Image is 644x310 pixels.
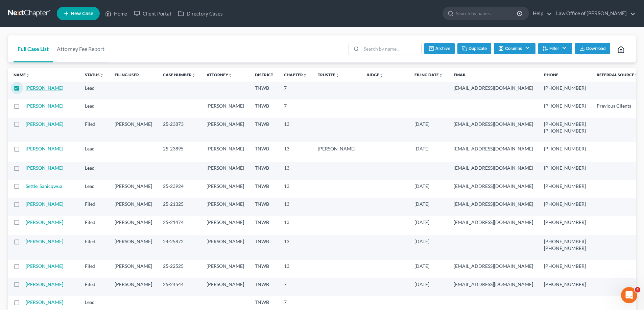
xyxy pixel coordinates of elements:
pre: [EMAIL_ADDRESS][DOMAIN_NAME] [454,121,533,128]
td: [PERSON_NAME] [201,162,249,180]
td: [PERSON_NAME] [201,180,249,198]
td: [PERSON_NAME] [201,100,249,117]
td: Lead [79,82,109,100]
pre: [EMAIL_ADDRESS][DOMAIN_NAME] [454,85,533,91]
td: [PERSON_NAME] [201,118,249,142]
td: 25-21325 [158,198,201,216]
i: unfold_more [100,73,104,77]
td: 13 [279,260,312,278]
pre: [PHONE_NUMBER] [544,219,586,226]
button: Duplicate [457,43,491,54]
i: unfold_more [634,73,638,77]
td: 24-25872 [158,235,201,260]
td: 25-23895 [158,142,201,162]
a: [PERSON_NAME] [26,263,63,269]
pre: [PHONE_NUMBER] [544,263,586,270]
a: [PERSON_NAME] [26,165,63,171]
td: 25-21474 [158,216,201,235]
a: [PERSON_NAME] [26,281,63,287]
td: [PERSON_NAME] [109,180,158,198]
pre: [PHONE_NUMBER] [544,201,586,207]
button: Filter [538,43,572,54]
i: unfold_more [335,73,339,77]
i: unfold_more [26,73,30,77]
td: Filed [79,198,109,216]
td: 13 [279,216,312,235]
i: unfold_more [192,73,196,77]
pre: [EMAIL_ADDRESS][DOMAIN_NAME] [454,145,533,152]
a: [PERSON_NAME] [26,121,63,127]
td: TNWB [249,118,279,142]
td: Filed [79,118,109,142]
td: [DATE] [409,198,448,216]
pre: [PHONE_NUMBER] [544,145,586,152]
pre: [PHONE_NUMBER] [544,183,586,190]
td: 7 [279,82,312,100]
td: Filed [79,216,109,235]
input: Search by name... [456,7,518,20]
th: Filing User [109,68,158,82]
pre: [PHONE_NUMBER] [PHONE_NUMBER] [544,121,586,134]
pre: [PHONE_NUMBER] [PHONE_NUMBER] [544,238,586,252]
pre: [EMAIL_ADDRESS][DOMAIN_NAME] [454,183,533,190]
a: Law Office of [PERSON_NAME] [553,7,636,20]
td: [DATE] [409,260,448,278]
td: TNWB [249,82,279,100]
button: Columns [494,43,535,54]
a: [PERSON_NAME] [26,103,63,109]
td: [PERSON_NAME] [201,216,249,235]
span: Download [586,46,606,51]
th: District [249,68,279,82]
pre: [EMAIL_ADDRESS][DOMAIN_NAME] [454,201,533,207]
a: Statusunfold_more [85,72,104,77]
pre: [PHONE_NUMBER] [544,103,586,109]
td: Filed [79,260,109,278]
i: unfold_more [379,73,383,77]
a: Client Portal [130,7,174,20]
td: [DATE] [409,216,448,235]
td: [PERSON_NAME] [312,142,361,162]
td: 13 [279,118,312,142]
a: Directory Cases [174,7,226,20]
td: [PERSON_NAME] [201,260,249,278]
a: [PERSON_NAME] [26,85,63,91]
td: TNWB [249,142,279,162]
td: 13 [279,180,312,198]
td: TNWB [249,180,279,198]
td: [DATE] [409,235,448,260]
td: [DATE] [409,118,448,142]
td: Lead [79,142,109,162]
pre: [EMAIL_ADDRESS][DOMAIN_NAME] [454,281,533,288]
td: 13 [279,198,312,216]
a: Help [529,7,552,20]
td: [PERSON_NAME] [109,198,158,216]
a: Referral Sourceunfold_more [597,72,638,77]
td: [PERSON_NAME] [109,118,158,142]
td: [PERSON_NAME] [201,235,249,260]
td: TNWB [249,278,279,296]
td: 25-24544 [158,278,201,296]
a: Attorneyunfold_more [207,72,232,77]
i: unfold_more [228,73,232,77]
button: Download [575,43,610,54]
td: TNWB [249,260,279,278]
pre: [EMAIL_ADDRESS][DOMAIN_NAME] [454,219,533,226]
td: Filed [79,235,109,260]
a: Nameunfold_more [14,72,30,77]
a: [PERSON_NAME] [26,219,63,225]
td: 25-23873 [158,118,201,142]
td: 13 [279,142,312,162]
td: Filed [79,278,109,296]
input: Search by name... [361,43,421,55]
td: Lead [79,180,109,198]
i: unfold_more [439,73,443,77]
th: Phone [539,68,591,82]
th: Email [448,68,539,82]
td: [PERSON_NAME] [109,278,158,296]
td: Previous Clients [591,100,644,117]
td: TNWB [249,198,279,216]
iframe: Intercom live chat [621,287,637,303]
td: [DATE] [409,142,448,162]
td: TNWB [249,235,279,260]
span: New Case [71,11,93,16]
